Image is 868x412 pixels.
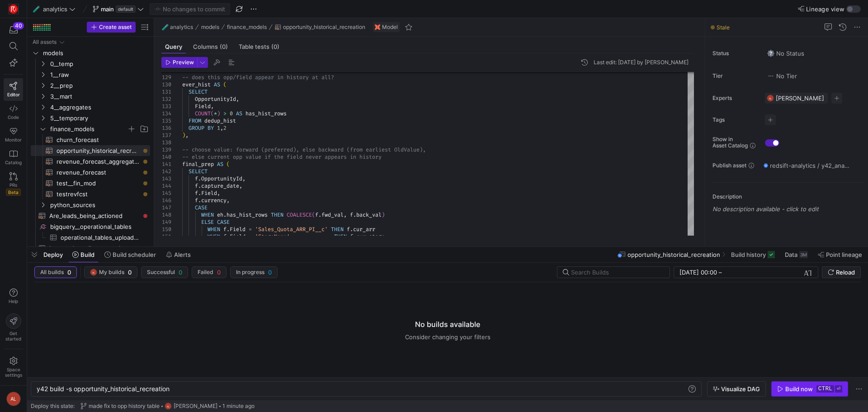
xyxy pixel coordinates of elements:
[161,226,171,233] div: 150
[195,95,236,103] span: OpportunityId
[211,110,214,117] span: (
[31,58,150,69] div: Press SPACE to select this row.
[31,243,150,254] a: bounced_emails_outreach_enhanced​​​​​​​​​​
[199,22,222,33] button: models
[161,132,171,139] div: 137
[9,5,18,14] img: https://storage.googleapis.com/y42-prod-data-exchange/images/C0c2ZRu8XU2mQEXUlKrTCN4i0dD3czfOt8UZ...
[814,247,866,262] button: Point lineage
[822,266,861,278] button: Reload
[731,251,766,258] span: Build history
[217,189,220,197] span: ,
[223,233,226,240] span: f
[245,110,287,117] span: has_hist_rows
[770,162,849,169] span: redsift-analytics / y42_analytics_main / opportunity_historical_recreation
[340,153,382,161] span: rs in history
[57,178,140,189] span: test__fin_mod​​​​​​​​​​
[220,124,223,132] span: ,
[78,400,257,412] button: made fix to opp history tableAL[PERSON_NAME]1 minute ago
[161,146,171,153] div: 139
[415,319,480,330] h3: No builds available
[405,333,491,341] span: Consider changing your filters
[712,50,758,57] span: Status
[761,160,852,171] button: redsift-analytics / y42_analytics_main / opportunity_historical_recreation
[350,211,353,218] span: f
[31,91,150,102] div: Press SPACE to select this row.
[767,72,797,80] span: No Tier
[161,204,171,211] div: 147
[161,233,171,240] div: 151
[161,139,171,146] div: 138
[33,6,39,12] span: 🧪
[50,113,149,123] span: 5__temporary
[195,197,198,204] span: f
[781,247,812,262] button: Data3M
[31,210,150,221] a: Are_leads_being_actioned​​​​​​​​​​
[712,73,758,79] span: Tier
[189,168,208,175] span: SELECT
[57,156,140,167] span: revenue_forecast_aggregated​​​​​​​​​​
[57,135,140,145] span: churn_forecast​​​​​​​​​​
[198,269,213,275] span: Failed
[195,175,198,182] span: f
[179,269,182,276] span: 0
[37,385,170,393] span: y42 build -s opportunity_historical_recreation
[271,44,279,50] span: (0)
[356,211,382,218] span: back_val
[90,269,97,276] div: AL
[318,211,321,218] span: .
[182,161,214,168] span: final_prep
[49,243,140,254] span: bounced_emails_outreach_enhanced​​​​​​​​​​
[195,103,211,110] span: Field
[161,211,171,218] div: 148
[161,124,171,132] div: 136
[31,189,150,199] div: Press SPACE to select this row.
[226,226,230,233] span: .
[50,124,127,134] span: finance_models
[57,167,140,178] span: revenue_forecast​​​​​​​​​​
[767,95,774,102] div: AL
[161,161,171,168] div: 141
[239,182,242,189] span: ,
[68,247,99,262] button: Build
[226,233,230,240] span: .
[724,269,783,276] input: End datetime
[31,113,150,123] div: Press SPACE to select this row.
[334,233,347,240] span: THEN
[353,211,356,218] span: .
[31,123,150,134] div: Press SPACE to select this row.
[161,74,171,81] div: 129
[208,124,214,132] span: BY
[4,146,23,169] a: Catalog
[230,233,245,240] span: Field
[101,5,114,13] span: main
[161,189,171,197] div: 145
[214,81,220,88] span: AS
[50,70,149,80] span: 1__raw
[31,167,150,178] a: revenue_forecast​​​​​​​​​​
[217,161,223,168] span: AS
[31,232,150,243] a: operational_tables_uploaded_conversions​​​​​​​​​
[767,50,774,57] img: No status
[182,81,211,88] span: ever_hist
[201,24,219,30] span: models
[161,197,171,204] div: 146
[31,178,150,189] a: test__fin_mod​​​​​​​​​​
[6,189,21,196] span: Beta
[217,110,220,117] span: )
[255,233,290,240] span: 'StageName'
[31,189,150,199] a: testrevfcst​​​​​​​​​​
[223,81,226,88] span: (
[31,102,150,113] div: Press SPACE to select this row.
[165,44,182,50] span: Query
[113,251,156,258] span: Build scheduler
[161,103,171,110] div: 133
[100,247,160,262] button: Build scheduler
[99,24,132,30] span: Create asset
[5,137,22,142] span: Monitor
[50,222,149,232] span: bigquery__operational_tables​​​​​​​​
[236,110,242,117] span: AS
[162,247,195,262] button: Alerts
[712,136,748,149] span: Show in Asset Catalog
[321,211,344,218] span: fwd_val
[182,146,340,153] span: -- choose value: forward (preferred), else backwar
